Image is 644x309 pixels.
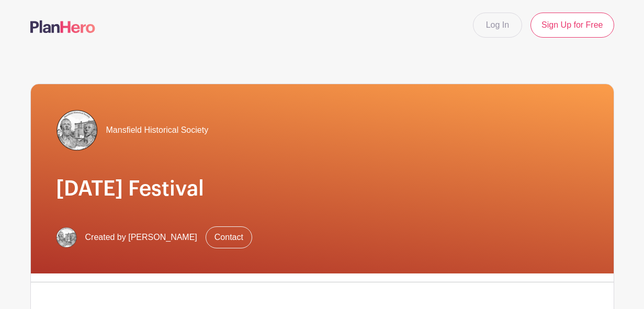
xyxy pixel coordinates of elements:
img: logo-507f7623f17ff9eddc593b1ce0a138ce2505c220e1c5a4e2b4648c50719b7d32.svg [30,20,95,33]
img: mhs-logo-transparent%20-%20small.png [56,109,98,151]
a: Contact [206,226,252,248]
span: Mansfield Historical Society [106,124,209,136]
img: mhs-logo-transparent%20-%20small.png [56,227,77,248]
a: Log In [473,13,522,38]
h1: [DATE] Festival [56,176,589,201]
a: Sign Up for Free [530,13,614,38]
span: Created by [PERSON_NAME] [85,231,197,244]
